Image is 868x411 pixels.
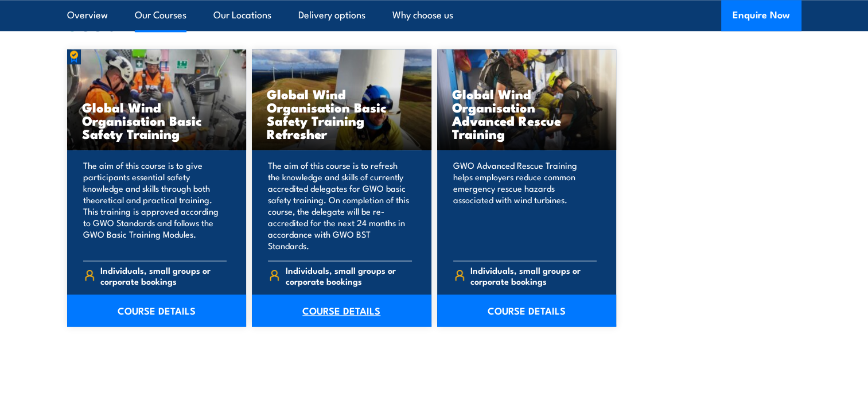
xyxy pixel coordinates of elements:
[83,160,227,251] p: The aim of this course is to give participants essential safety knowledge and skills through both...
[453,160,597,251] p: GWO Advanced Rescue Training helps employers reduce common emergency rescue hazards associated wi...
[286,265,412,286] span: Individuals, small groups or corporate bookings
[267,87,417,140] h3: Global Wind Organisation Basic Safety Training Refresher
[470,265,597,286] span: Individuals, small groups or corporate bookings
[100,265,227,286] span: Individuals, small groups or corporate bookings
[452,87,602,140] h3: Global Wind Organisation Advanced Rescue Training
[252,294,431,327] a: COURSE DETAILS
[67,15,801,31] h2: COURSES
[67,294,247,327] a: COURSE DETAILS
[268,160,412,251] p: The aim of this course is to refresh the knowledge and skills of currently accredited delegates f...
[82,100,232,140] h3: Global Wind Organisation Basic Safety Training
[437,294,617,327] a: COURSE DETAILS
